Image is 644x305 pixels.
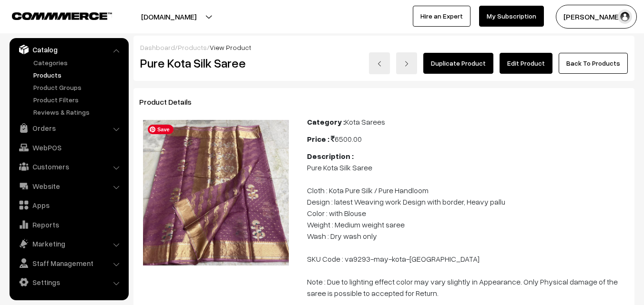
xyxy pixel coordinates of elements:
[108,5,230,29] button: [DOMAIN_NAME]
[140,56,293,70] h2: Pure Kota Silk Saree
[12,177,125,195] a: Website
[500,53,552,74] a: Edit Product
[178,43,207,51] a: Products
[307,162,629,299] p: Pure Kota Silk Saree Cloth : Kota Pure Silk / Pure Handloom Design : latest Weaving work Design w...
[307,134,329,144] b: Price :
[12,216,125,233] a: Reports
[12,235,125,252] a: Marketing
[31,107,125,117] a: Reviews & Ratings
[31,95,125,105] a: Product Filters
[12,158,125,175] a: Customers
[31,70,125,80] a: Products
[423,53,493,74] a: Duplicate Product
[143,120,289,266] img: 17485030982917kota-saree-va9293-may.jpeg
[12,41,125,58] a: Catalog
[559,53,628,74] a: Back To Products
[148,125,174,134] span: Save
[307,151,354,161] b: Description :
[307,133,629,145] div: 6500.00
[479,6,544,27] a: My Subscription
[12,274,125,291] a: Settings
[139,97,203,107] span: Product Details
[307,117,345,127] b: Category :
[31,82,125,92] a: Product Groups
[210,43,251,51] span: View Product
[31,58,125,68] a: Categories
[377,61,382,67] img: left-arrow.png
[413,6,470,27] a: Hire an Expert
[618,10,632,24] img: user
[140,42,628,52] div: / /
[12,10,95,21] a: COMMMERCE
[556,5,637,29] button: [PERSON_NAME]
[307,116,629,128] div: Kota Sarees
[12,119,125,137] a: Orders
[12,12,112,20] img: COMMMERCE
[404,61,409,67] img: right-arrow.png
[140,43,175,51] a: Dashboard
[12,139,125,156] a: WebPOS
[12,255,125,272] a: Staff Management
[12,197,125,214] a: Apps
